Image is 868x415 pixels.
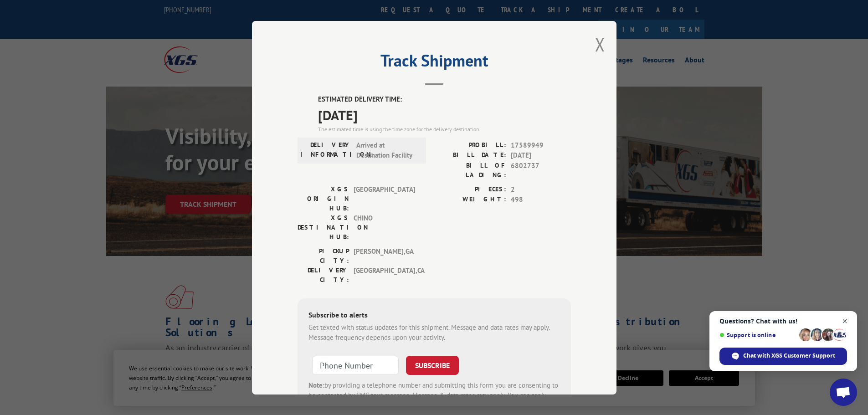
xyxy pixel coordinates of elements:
span: 2 [511,184,571,195]
span: [DATE] [511,150,571,161]
span: [GEOGRAPHIC_DATA] [354,184,415,213]
label: DELIVERY INFORMATION: [300,140,352,160]
button: SUBSCRIBE [406,355,459,374]
span: 498 [511,195,571,205]
span: [PERSON_NAME] , GA [354,246,415,265]
span: Arrived at Destination Facility [356,140,418,160]
label: WEIGHT: [434,195,506,205]
span: Chat with XGS Customer Support [743,352,835,360]
label: BILL OF LADING: [434,160,506,179]
label: BILL DATE: [434,150,506,161]
a: Open chat [830,379,857,406]
div: The estimated time is using the time zone for the delivery destination. [318,125,571,133]
h2: Track Shipment [298,54,571,72]
label: DELIVERY CITY: [298,265,349,284]
span: 6802737 [511,160,571,179]
span: Chat with XGS Customer Support [719,348,847,365]
div: Get texted with status updates for this shipment. Message and data rates may apply. Message frequ... [308,322,560,343]
span: Questions? Chat with us! [719,318,847,325]
span: [DATE] [318,104,571,125]
span: 17589949 [511,140,571,150]
div: by providing a telephone number and submitting this form you are consenting to be contacted by SM... [308,380,560,411]
label: XGS DESTINATION HUB: [298,213,349,241]
span: Support is online [719,332,796,338]
button: Close modal [595,32,605,56]
label: PICKUP CITY: [298,246,349,265]
label: PROBILL: [434,140,506,150]
span: CHINO [354,213,415,241]
label: PIECES: [434,184,506,195]
span: [GEOGRAPHIC_DATA] , CA [354,265,415,284]
div: Subscribe to alerts [308,309,560,322]
label: XGS ORIGIN HUB: [298,184,349,213]
label: ESTIMATED DELIVERY TIME: [318,94,571,105]
input: Phone Number [312,355,399,374]
strong: Note: [308,380,324,389]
